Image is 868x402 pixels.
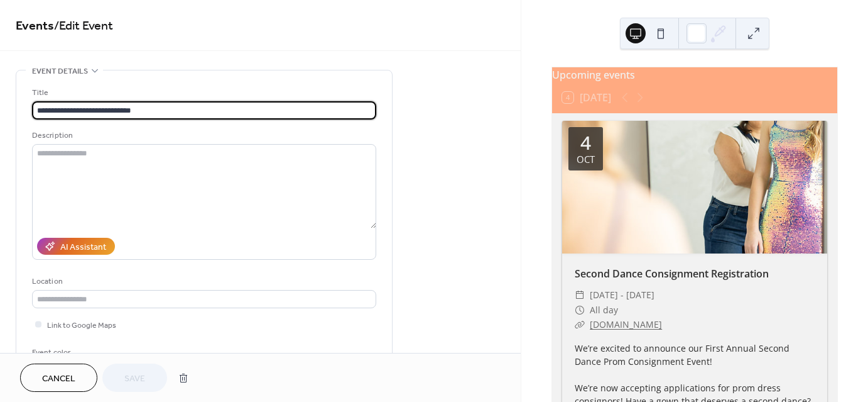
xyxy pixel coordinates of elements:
span: Cancel [42,372,75,386]
div: Upcoming events [552,67,837,82]
span: All day [590,303,618,318]
button: Cancel [20,364,97,392]
span: Link to Google Maps [47,319,116,332]
div: ​ [575,288,585,303]
span: / Edit Event [54,14,113,38]
a: Events [16,14,54,38]
div: AI Assistant [60,241,106,254]
div: ​ [575,317,585,332]
div: 4 [580,133,591,152]
button: AI Assistant [37,238,115,255]
div: Title [32,86,374,99]
div: ​ [575,303,585,318]
span: [DATE] - [DATE] [590,288,654,303]
div: Event color [32,346,126,359]
div: Location [32,275,374,288]
div: Description [32,129,374,142]
div: Oct [577,155,595,164]
a: [DOMAIN_NAME] [590,318,662,330]
a: Second Dance Consignment Registration [575,267,769,281]
span: Event details [32,65,88,78]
